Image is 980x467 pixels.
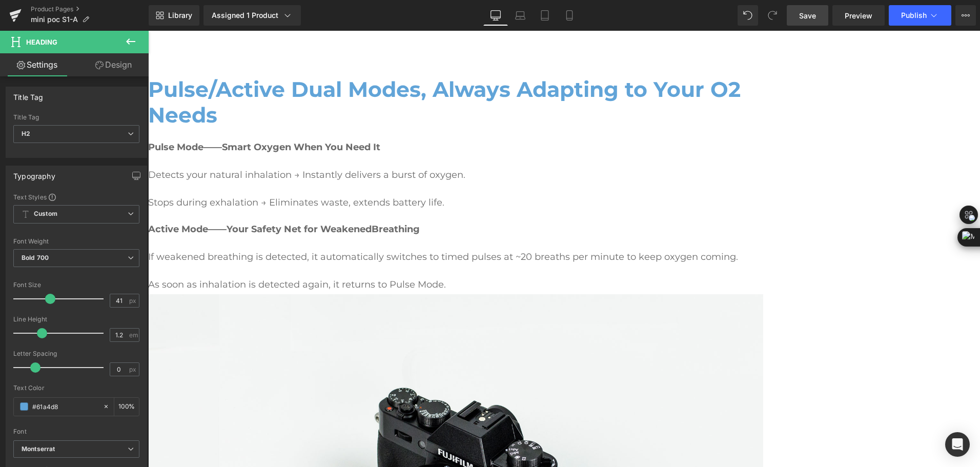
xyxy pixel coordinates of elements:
a: Mobile [557,5,582,26]
div: % [114,398,139,416]
span: Heading [26,38,57,46]
span: Library [168,11,192,20]
input: Color [32,401,98,412]
a: Tablet [533,5,557,26]
a: Design [76,53,151,76]
a: Product Pages [31,5,149,13]
div: Typography [13,166,55,180]
button: Undo [738,5,758,26]
div: Title Tag [13,87,44,101]
span: Breathing [223,193,272,204]
span: Save [799,10,816,21]
span: px [129,366,138,373]
div: Letter Spacing [13,350,139,357]
span: px [129,297,138,304]
span: Publish [901,11,927,19]
div: Font [13,428,139,435]
b: Custom [34,210,57,218]
div: Font Weight [13,238,139,245]
div: Title Tag [13,114,139,121]
div: Font Size [13,281,139,289]
span: mini poc S1-A [31,15,78,24]
a: Desktop [483,5,508,26]
span: Preview [845,10,872,21]
a: Preview [832,5,885,26]
div: Assigned 1 Product [212,10,293,21]
i: Montserrat [22,445,55,454]
button: More [955,5,976,26]
a: Laptop [508,5,533,26]
a: New Library [149,5,199,26]
button: Redo [762,5,783,26]
div: Text Styles [13,193,139,201]
div: Line Height [13,316,139,323]
span: em [129,332,138,338]
b: H2 [22,130,30,137]
div: Open Intercom Messenger [945,432,970,457]
b: Bold 700 [22,254,49,261]
div: Text Color [13,384,139,392]
iframe: To enrich screen reader interactions, please activate Accessibility in Grammarly extension settings [148,31,980,467]
button: Publish [889,5,951,26]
